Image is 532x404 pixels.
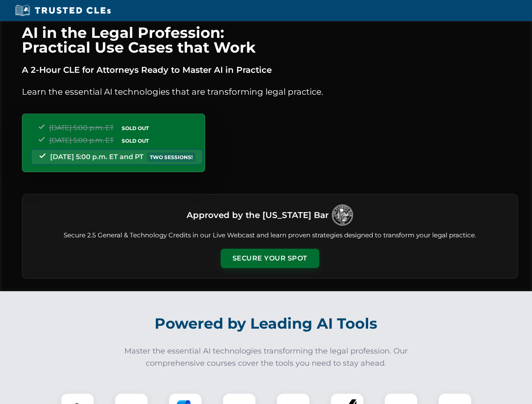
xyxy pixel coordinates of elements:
h2: Powered by Leading AI Tools [33,309,500,338]
p: A 2-Hour CLE for Attorneys Ready to Master AI in Practice [22,63,518,77]
p: Master the essential AI technologies transforming the legal profession. Our comprehensive courses... [119,345,414,369]
h3: Approved by the [US_STATE] Bar [187,207,329,223]
button: Secure Your Spot [221,249,319,268]
img: Trusted CLEs [13,4,113,17]
p: Learn the essential AI technologies that are transforming legal practice. [22,85,518,98]
span: [DATE] 5:00 p.m. ET [49,124,114,132]
span: [DATE] 5:00 p.m. ET [49,136,114,144]
span: SOLD OUT [119,136,152,145]
span: SOLD OUT [119,124,152,133]
img: Logo [332,205,353,226]
p: Secure 2.5 General & Technology Credits in our Live Webcast and learn proven strategies designed ... [32,231,508,240]
h1: AI in the Legal Profession: Practical Use Cases that Work [22,25,518,55]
